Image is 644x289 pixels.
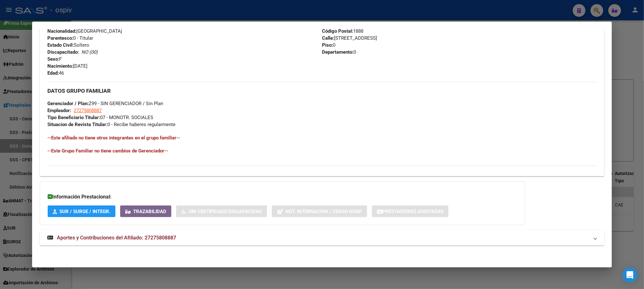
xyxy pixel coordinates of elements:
[372,205,449,217] button: Prestaciones Auditadas
[322,49,356,55] span: 0
[59,209,110,214] span: SUR / SURGE / INTEGR.
[47,101,89,106] strong: Gerenciador / Plan:
[47,35,93,41] span: 0 - Titular
[47,63,73,69] strong: Nacimiento:
[47,101,163,106] span: Z99 - SIN GERENCIADOR / Sin Plan
[47,87,596,94] h3: DATOS GRUPO FAMILIAR
[47,56,59,62] strong: Sexo:
[622,267,638,283] div: Open Intercom Messenger
[47,56,62,62] span: F
[188,209,262,214] span: Sin Certificado Discapacidad
[47,122,175,127] span: 0 - Recibe haberes regularmente
[322,35,377,41] span: [STREET_ADDRESS]
[47,28,76,34] strong: Nacionalidad:
[176,205,267,217] button: Sin Certificado Discapacidad
[285,209,362,214] span: Not. Internacion / Censo Hosp.
[48,205,115,217] button: SUR / SURGE / INTEGR.
[40,230,604,245] mat-expansion-panel-header: Aportes y Contribuciones del Afiliado: 27275808887
[322,49,353,55] strong: Departamento:
[47,115,100,120] strong: Tipo Beneficiario Titular:
[47,28,122,34] span: [GEOGRAPHIC_DATA]
[272,205,367,217] button: Not. Internacion / Censo Hosp.
[47,42,74,48] strong: Estado Civil:
[133,209,166,214] span: Trazabilidad
[322,42,335,48] span: 0
[47,35,73,41] strong: Parentesco:
[74,108,102,113] span: 27275808887
[322,42,333,48] strong: Piso:
[47,115,153,120] span: 07 - MONOTR. SOCIALES
[322,28,353,34] strong: Código Postal:
[47,147,596,154] h4: --Este Grupo Familiar no tiene cambios de Gerenciador--
[120,205,171,217] button: Trazabilidad
[47,134,596,141] h4: --Este afiliado no tiene otros integrantes en el grupo familiar--
[81,49,98,55] i: NO (00)
[47,42,89,48] span: Soltero
[48,193,517,201] h3: Información Prestacional:
[47,122,107,127] strong: Situacion de Revista Titular:
[47,49,79,55] strong: Discapacitado:
[382,209,443,214] span: Prestaciones Auditadas
[322,28,363,34] span: 1888
[47,70,64,76] span: 46
[47,108,71,113] strong: Empleador:
[322,35,334,41] strong: Calle:
[47,63,87,69] span: [DATE]
[57,235,176,241] span: Aportes y Contribuciones del Afiliado: 27275808887
[47,70,59,76] strong: Edad:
